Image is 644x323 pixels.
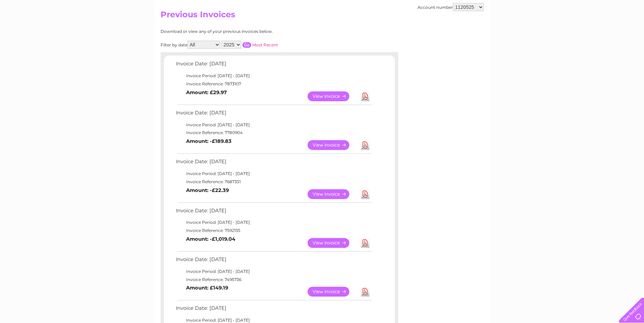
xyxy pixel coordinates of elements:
[361,91,369,101] a: Download
[525,29,537,34] a: Water
[361,140,369,150] a: Download
[186,236,235,242] b: Amount: -£1,019.04
[161,29,339,34] div: Download or view any of your previous invoices below.
[174,304,373,316] td: Invoice Date: [DATE]
[186,285,228,291] b: Amount: £149.19
[22,18,57,38] img: logo.png
[599,29,615,34] a: Contact
[361,287,369,297] a: Download
[174,59,373,72] td: Invoice Date: [DATE]
[161,41,339,49] div: Filter by date
[516,3,563,12] a: 0333 014 3131
[585,29,595,34] a: Blog
[308,140,357,150] a: View
[418,3,484,11] div: Account number
[161,10,484,23] h2: Previous Invoices
[174,276,373,284] td: Invoice Reference: 7495736
[174,170,373,178] td: Invoice Period: [DATE] - [DATE]
[174,80,373,88] td: Invoice Reference: 7873107
[174,218,373,227] td: Invoice Period: [DATE] - [DATE]
[174,267,373,276] td: Invoice Period: [DATE] - [DATE]
[162,4,483,33] div: Clear Business is a trading name of Verastar Limited (registered in [GEOGRAPHIC_DATA] No. 3667643...
[308,189,357,199] a: View
[361,238,369,248] a: Download
[186,138,232,144] b: Amount: -£189.83
[186,187,229,193] b: Amount: -£22.39
[308,91,357,101] a: View
[541,29,556,34] a: Energy
[174,121,373,129] td: Invoice Period: [DATE] - [DATE]
[174,129,373,137] td: Invoice Reference: 7780904
[174,157,373,170] td: Invoice Date: [DATE]
[252,42,278,47] a: Most Recent
[174,255,373,267] td: Invoice Date: [DATE]
[560,29,581,34] a: Telecoms
[174,227,373,235] td: Invoice Reference: 7592135
[186,89,227,95] b: Amount: £29.97
[174,178,373,186] td: Invoice Reference: 7687351
[174,72,373,80] td: Invoice Period: [DATE] - [DATE]
[174,108,373,121] td: Invoice Date: [DATE]
[622,29,638,34] a: Log out
[308,238,357,248] a: View
[174,206,373,219] td: Invoice Date: [DATE]
[361,189,369,199] a: Download
[308,287,357,297] a: View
